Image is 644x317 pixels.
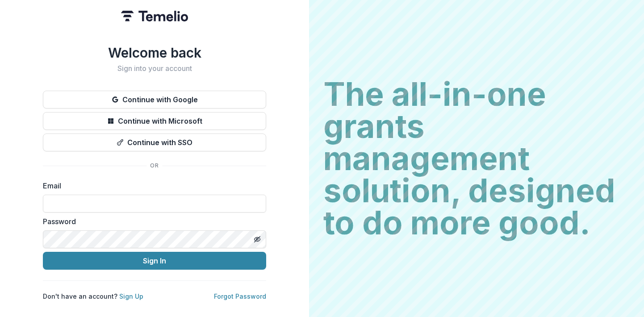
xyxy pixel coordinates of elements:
a: Sign Up [119,292,143,300]
a: Forgot Password [214,292,266,300]
button: Continue with SSO [43,133,266,151]
label: Email [43,180,261,191]
h1: Welcome back [43,45,266,61]
button: Continue with Microsoft [43,112,266,130]
button: Sign In [43,252,266,270]
button: Toggle password visibility [250,232,264,246]
h2: Sign into your account [43,64,266,73]
button: Continue with Google [43,91,266,108]
p: Don't have an account? [43,292,143,301]
label: Password [43,216,261,227]
img: Temelio [121,11,188,21]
